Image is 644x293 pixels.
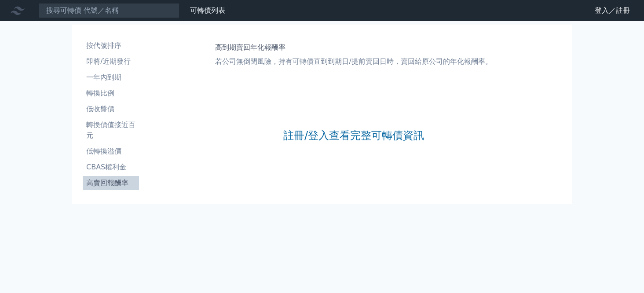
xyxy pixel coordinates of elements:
[83,102,139,116] a: 低收盤價
[83,40,139,51] li: 按代號排序
[83,70,139,84] a: 一年內到期
[83,86,139,100] a: 轉換比例
[83,160,139,174] a: CBAS權利金
[83,144,139,158] a: 低轉換溢價
[83,72,139,83] li: 一年內到期
[83,88,139,99] li: 轉換比例
[215,42,492,53] h1: 高到期賣回年化報酬率
[83,104,139,114] li: 低收盤價
[83,146,139,157] li: 低轉換溢價
[215,56,492,67] p: 若公司無倒閉風險，持有可轉債直到到期日/提前賣回日時，賣回給原公司的年化報酬率。
[588,4,637,18] a: 登入／註冊
[83,176,139,190] a: 高賣回報酬率
[83,55,139,69] a: 即將/近期發行
[83,56,139,67] li: 即將/近期發行
[83,39,139,53] a: 按代號排序
[39,3,179,18] input: 搜尋可轉債 代號／名稱
[83,118,139,143] a: 轉換價值接近百元
[83,178,139,188] li: 高賣回報酬率
[190,6,225,15] a: 可轉債列表
[83,162,139,172] li: CBAS權利金
[283,128,424,143] a: 註冊/登入查看完整可轉債資訊
[83,120,139,141] li: 轉換價值接近百元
